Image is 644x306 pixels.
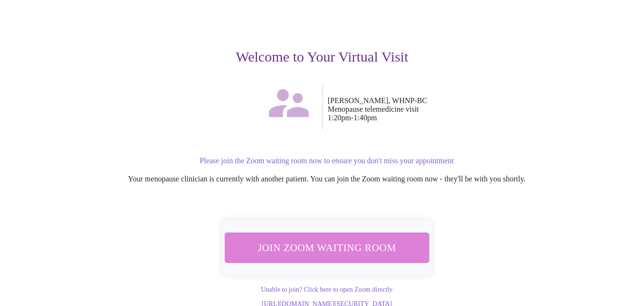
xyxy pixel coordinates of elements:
a: Unable to join? Click here to open Zoom directly [261,286,392,293]
p: [PERSON_NAME], WHNP-BC Menopause telemedicine visit 1:20pm - 1:40pm [328,96,616,122]
p: Please join the Zoom waiting room now to ensure you don't miss your appointment [38,157,616,165]
span: Join Zoom Waiting Room [237,239,417,256]
button: Join Zoom Waiting Room [225,232,429,263]
h3: Welcome to Your Virtual Visit [29,49,616,65]
p: Your menopause clinician is currently with another patient. You can join the Zoom waiting room no... [38,175,616,183]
